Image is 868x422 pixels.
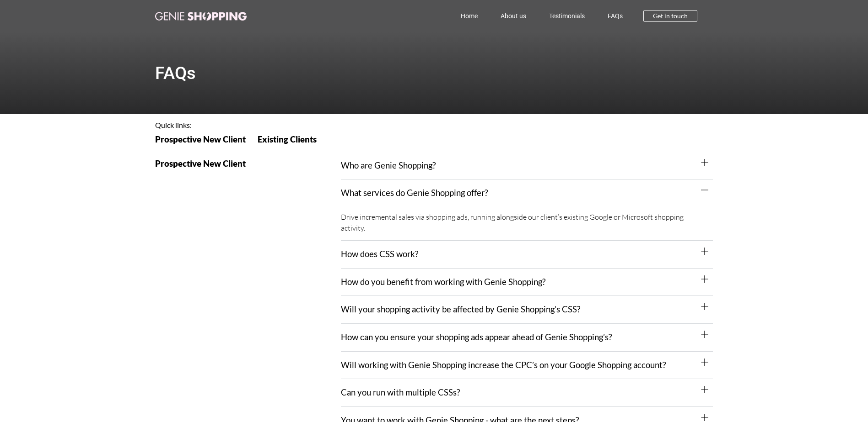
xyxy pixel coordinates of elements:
a: Home [449,5,489,26]
span: Existing Clients [258,135,317,144]
span: Get in touch [653,13,688,19]
a: Testimonials [538,5,596,26]
a: How do you benefit from working with Genie Shopping? [341,277,545,287]
div: What services do Genie Shopping offer? [341,179,713,207]
div: Can you run with multiple CSSs? [341,379,713,407]
div: Who are Genie Shopping? [341,152,713,180]
img: genie-shopping-logo [155,12,247,21]
a: Prospective New Client [155,135,252,150]
div: How do you benefit from working with Genie Shopping? [341,269,713,296]
h2: Prospective New Client [155,159,341,168]
div: How can you ensure your shopping ads appear ahead of Genie Shopping’s? [341,324,713,352]
nav: Menu [287,5,635,26]
div: Will your shopping activity be affected by Genie Shopping’s CSS? [341,296,713,324]
a: Will working with Genie Shopping increase the CPC’s on your Google Shopping account? [341,360,666,370]
h1: FAQs [155,64,713,82]
a: How does CSS work? [341,249,418,259]
div: What services do Genie Shopping offer? [341,207,713,241]
a: About us [489,5,538,26]
span: Prospective New Client [155,135,246,144]
a: Will your shopping activity be affected by Genie Shopping’s CSS? [341,304,580,314]
a: Who are Genie Shopping? [341,160,436,170]
div: How does CSS work? [341,241,713,269]
a: Existing Clients [252,135,323,150]
a: FAQs [596,5,634,26]
a: What services do Genie Shopping offer? [341,188,488,198]
div: Will working with Genie Shopping increase the CPC’s on your Google Shopping account? [341,352,713,380]
h4: Quick links: [155,121,713,129]
a: Get in touch [643,10,697,22]
a: Can you run with multiple CSSs? [341,387,460,397]
a: How can you ensure your shopping ads appear ahead of Genie Shopping’s? [341,332,612,342]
